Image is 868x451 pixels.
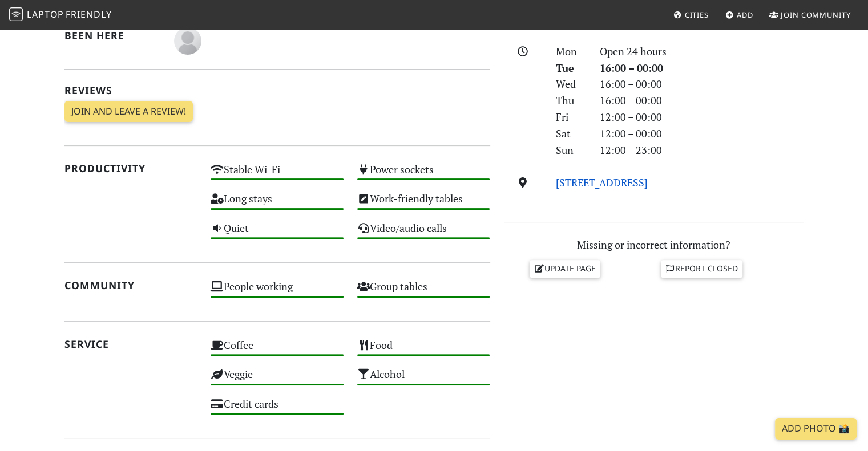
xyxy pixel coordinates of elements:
div: 16:00 – 00:00 [593,76,811,92]
span: Laptop [27,8,64,21]
span: Friendly [66,8,111,21]
div: Wed [549,76,592,92]
div: 12:00 – 00:00 [593,109,811,125]
div: Work-friendly tables [350,189,497,218]
div: Thu [549,92,592,109]
a: Join Community [765,5,855,25]
div: Open 24 hours [593,43,811,60]
div: People working [204,277,350,306]
h2: Been here [64,30,161,42]
h2: Service [64,338,197,350]
div: Sun [549,142,592,159]
div: Quiet [204,219,350,248]
div: Coffee [204,336,350,365]
div: 16:00 – 00:00 [593,92,811,109]
div: Food [350,336,497,365]
img: LaptopFriendly [9,7,23,21]
h2: Productivity [64,162,197,174]
a: Report closed [661,260,743,277]
div: Tue [549,60,592,76]
div: Mon [549,43,592,60]
a: [STREET_ADDRESS] [556,176,648,189]
div: 12:00 – 23:00 [593,142,811,159]
span: Ben S [174,33,201,47]
div: Power sockets [350,160,497,189]
img: blank-535327c66bd565773addf3077783bbfce4b00ec00e9fd257753287c682c7fa38.png [174,27,201,55]
h2: Community [64,279,197,291]
span: Add [737,10,753,20]
div: Stable Wi-Fi [204,160,350,189]
div: Credit cards [204,395,350,424]
div: Alcohol [350,365,497,394]
div: Video/audio calls [350,219,497,248]
a: Join and leave a review! [64,101,193,123]
p: Missing or incorrect information? [504,237,804,253]
div: Group tables [350,277,497,306]
h2: Reviews [64,84,490,96]
span: Join Community [781,10,851,20]
a: Update page [530,260,600,277]
span: Cities [685,10,709,20]
div: Long stays [204,189,350,218]
div: Fri [549,109,592,125]
a: LaptopFriendly LaptopFriendly [9,5,112,25]
div: 12:00 – 00:00 [593,125,811,142]
a: Cities [669,5,713,25]
div: 16:00 – 00:00 [593,60,811,76]
a: Add [721,5,758,25]
div: Veggie [204,365,350,394]
div: Sat [549,125,592,142]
